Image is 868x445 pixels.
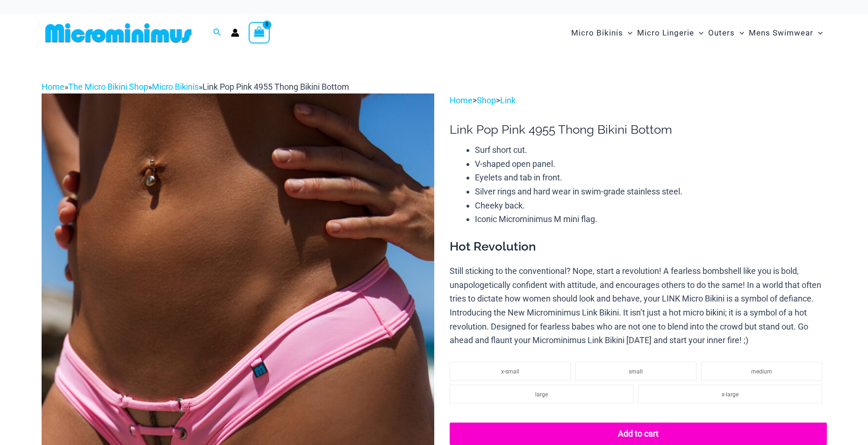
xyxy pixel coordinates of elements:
[450,264,826,347] p: Still sticking to the conventional? Nope, start a revolution! A fearless bombshell like you is bo...
[735,21,744,45] span: Menu Toggle
[477,95,496,105] a: Shop
[450,385,633,403] li: large
[152,82,199,92] a: Micro Bikinis
[213,27,222,39] a: Search icon link
[623,21,632,45] span: Menu Toggle
[567,17,827,49] nav: Site Navigation
[813,21,823,45] span: Menu Toggle
[42,82,65,92] a: Home
[475,185,826,199] li: Silver rings and hard wear in swim-grade stainless steel.
[450,93,826,108] p: > >
[450,239,826,255] h3: Hot Revolution
[635,19,706,47] a: Micro LingerieMenu ToggleMenu Toggle
[42,22,195,43] img: MM SHOP LOGO FLAT
[249,22,270,43] a: View Shopping Cart, empty
[42,82,349,92] span: » » »
[202,82,349,92] span: Link Pop Pink 4955 Thong Bikini Bottom
[629,368,643,375] span: small
[68,82,148,92] a: The Micro Bikini Shop
[475,143,826,157] li: Surf short cut.
[571,21,623,45] span: Micro Bikinis
[575,362,696,380] li: small
[450,423,826,445] button: Add to cart
[450,122,826,137] h1: Link Pop Pink 4955 Thong Bikini Bottom
[749,21,813,45] span: Mens Swimwear
[475,212,826,226] li: Iconic Microminimus M mini flag.
[637,21,694,45] span: Micro Lingerie
[475,199,826,213] li: Cheeky back.
[231,29,239,37] a: Account icon link
[722,391,739,398] span: x-large
[751,368,772,375] span: medium
[569,19,635,47] a: Micro BikinisMenu ToggleMenu Toggle
[638,385,822,403] li: x-large
[501,368,519,375] span: x-small
[450,95,473,105] a: Home
[701,362,822,380] li: medium
[535,391,548,398] span: large
[475,171,826,185] li: Eyelets and tab in front.
[450,362,571,380] li: x-small
[706,19,746,47] a: OutersMenu ToggleMenu Toggle
[475,157,826,171] li: V-shaped open panel.
[708,21,735,45] span: Outers
[694,21,703,45] span: Menu Toggle
[746,19,825,47] a: Mens SwimwearMenu ToggleMenu Toggle
[500,95,516,105] a: Link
